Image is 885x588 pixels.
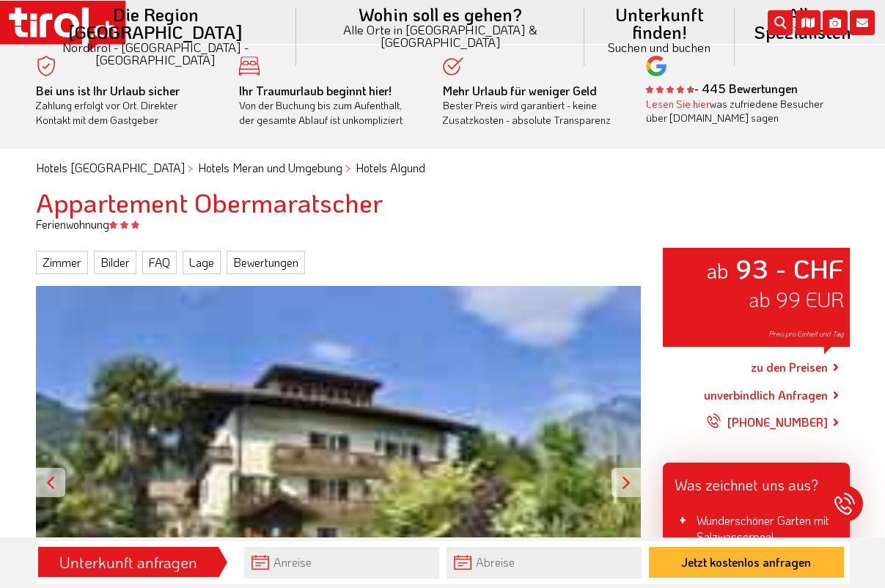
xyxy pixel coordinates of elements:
small: ab [706,257,729,284]
a: [PHONE_NUMBER] [707,404,828,441]
span: Preis pro Einheit und Tag [768,329,844,339]
div: Zahlung erfolgt vor Ort. Direkter Kontakt mit dem Gastgeber [36,84,218,128]
div: Unterkunft anfragen [43,550,214,575]
a: Zimmer [36,251,88,274]
button: Jetzt kostenlos anfragen [649,547,844,578]
b: Bei uns ist Ihr Urlaub sicher [36,83,180,98]
a: Hotels [GEOGRAPHIC_DATA] [36,160,185,175]
input: Abreise [447,547,642,578]
i: Karte öffnen [796,10,820,35]
strong: 93 - CHF [735,251,844,285]
small: Alle Orte in [GEOGRAPHIC_DATA] & [GEOGRAPHIC_DATA] [314,23,567,48]
div: Was zeichnet uns aus? [663,463,850,501]
b: - 445 Bewertungen [646,81,798,96]
i: Kontakt [850,10,875,35]
h1: Appartement Obermaratscher [36,188,850,217]
b: Ihr Traumurlaub beginnt hier! [239,83,392,98]
a: Bilder [94,251,136,274]
li: Wunderschöner Garten mit Salzwasserpool [675,512,838,545]
a: Hotels Meran und Umgebung [198,160,342,175]
a: Lesen Sie hier [646,97,710,111]
small: Nordtirol - [GEOGRAPHIC_DATA] - [GEOGRAPHIC_DATA] [32,41,279,66]
div: was zufriedene Besucher über [DOMAIN_NAME] sagen [646,97,828,125]
div: Ferienwohnung [25,216,861,232]
small: Suchen und buchen [602,41,716,54]
span: ab 99 EUR [749,286,844,312]
a: Hotels Algund [356,160,425,175]
a: Lage [183,251,221,274]
a: zu den Preisen [751,350,828,386]
a: Bewertungen [227,251,305,274]
a: unverbindlich Anfragen [704,386,828,404]
b: Mehr Urlaub für weniger Geld [443,83,597,98]
div: Von der Buchung bis zum Aufenthalt, der gesamte Ablauf ist unkompliziert [239,84,421,128]
div: Bester Preis wird garantiert - keine Zusatzkosten - absolute Transparenz [443,84,625,128]
a: FAQ [142,251,177,274]
i: Fotogalerie [823,10,848,35]
input: Anreise [244,547,439,578]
